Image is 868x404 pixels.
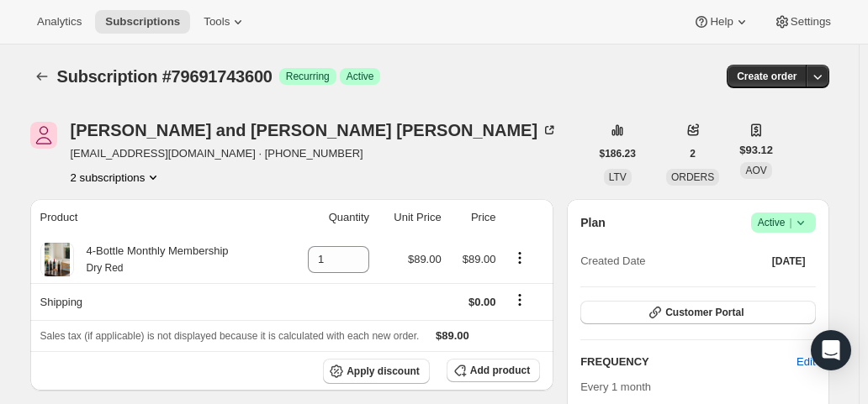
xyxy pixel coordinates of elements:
button: 2 [680,142,706,165]
span: Todd and Becky Birdwell [30,122,57,149]
th: Unit Price [374,199,447,236]
th: Quantity [285,199,374,236]
div: 4-Bottle Monthly Membership [74,243,229,276]
button: Product actions [506,249,533,267]
span: [DATE] [772,254,806,268]
span: LTV [609,171,627,183]
button: Tools [193,10,257,34]
span: Tools [204,15,230,29]
span: Settings [791,15,831,29]
h2: Plan [580,214,606,231]
span: Create order [737,70,797,83]
span: Active [347,70,374,83]
span: Customer Portal [665,306,744,319]
span: Analytics [37,15,82,29]
button: Subscriptions [30,65,54,88]
button: [DATE] [762,249,816,273]
button: Subscriptions [95,10,190,34]
span: $89.00 [408,253,442,265]
span: ORDERS [671,171,714,183]
span: Apply discount [347,365,420,378]
th: Price [447,199,501,236]
span: [EMAIL_ADDRESS][DOMAIN_NAME] · [PHONE_NUMBER] [71,145,558,162]
span: Help [710,15,733,29]
span: Active [758,214,809,231]
span: $89.00 [436,329,469,342]
div: Open Intercom Messenger [811,330,851,370]
th: Product [30,199,285,236]
button: Customer Portal [580,301,815,324]
span: AOV [745,165,766,176]
span: Created Date [580,253,645,270]
span: $0.00 [468,296,496,308]
button: $186.23 [590,142,646,165]
h2: FREQUENCY [580,354,797,370]
button: Add product [447,359,540,382]
button: Product actions [71,169,162,186]
span: $93.12 [739,142,773,159]
span: Add product [470,364,530,377]
span: Every 1 month [580,380,651,393]
th: Shipping [30,283,285,320]
span: $186.23 [600,147,636,160]
small: Dry Red [87,262,124,274]
button: Analytics [27,10,92,34]
span: $89.00 [463,253,496,265]
button: Shipping actions [506,291,533,309]
span: Sales tax (if applicable) is not displayed because it is calculated with each new order. [40,330,420,342]
button: Settings [764,10,841,34]
button: Create order [727,65,807,88]
span: 2 [690,147,696,160]
span: Subscriptions [105,15,180,29]
button: Apply discount [323,359,430,384]
div: [PERSON_NAME] and [PERSON_NAME] [PERSON_NAME] [71,122,558,139]
span: Edit [797,354,815,370]
span: Recurring [286,70,330,83]
span: Subscription #79691743600 [57,67,273,86]
button: Help [683,10,759,34]
button: Edit [786,349,825,375]
span: | [789,216,791,229]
